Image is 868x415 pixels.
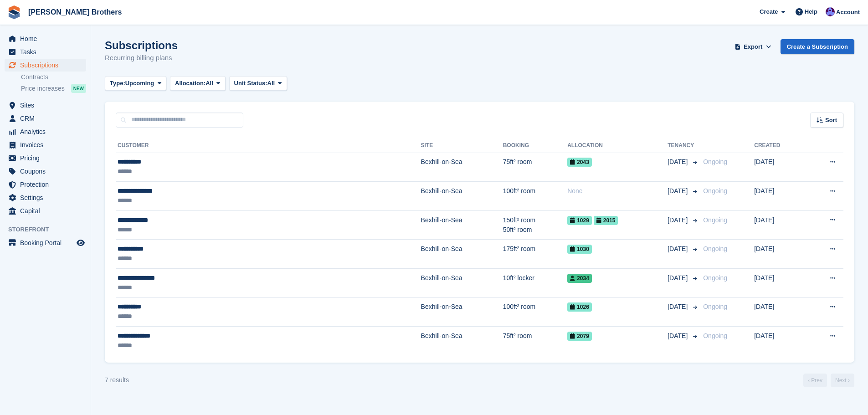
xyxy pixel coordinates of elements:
a: menu [5,165,86,178]
a: menu [5,46,86,58]
div: NEW [71,84,86,93]
span: Type: [110,79,125,88]
span: [DATE] [668,215,689,225]
span: Export [744,42,762,51]
td: [DATE] [754,240,806,269]
span: Ongoing [703,158,727,165]
span: Protection [20,178,75,191]
td: Bexhill-on-Sea [421,182,503,211]
span: Capital [20,205,75,217]
button: Allocation: All [170,76,226,91]
a: menu [5,205,86,217]
span: Create [760,7,778,16]
td: Bexhill-on-Sea [421,297,503,327]
a: Preview store [75,237,86,248]
img: Becca Clark [826,7,835,16]
button: Unit Status: All [229,76,287,91]
a: menu [5,112,86,125]
p: Recurring billing plans [105,53,178,63]
a: menu [5,99,86,112]
a: menu [5,152,86,164]
span: 1029 [567,216,592,225]
td: Bexhill-on-Sea [421,327,503,355]
span: Ongoing [703,216,727,224]
td: 75ft² room [503,327,568,355]
a: Price increases NEW [21,83,86,93]
span: Tasks [20,46,75,58]
span: Storefront [8,225,91,234]
span: [DATE] [668,273,689,283]
span: 2015 [594,216,618,225]
span: Sort [825,116,837,125]
th: Booking [503,138,568,153]
div: 7 results [105,375,129,385]
a: menu [5,32,86,45]
td: Bexhill-on-Sea [421,269,503,298]
td: [DATE] [754,269,806,298]
span: Ongoing [703,245,727,252]
a: menu [5,59,86,72]
th: Created [754,138,806,153]
a: [PERSON_NAME] Brothers [25,5,125,20]
td: 100ft² room [503,182,568,211]
div: None [567,186,668,196]
span: Booking Portal [20,236,75,249]
td: Bexhill-on-Sea [421,240,503,269]
span: Pricing [20,152,75,164]
th: Allocation [567,138,668,153]
a: menu [5,178,86,191]
span: Settings [20,191,75,204]
td: 100ft² room [503,297,568,327]
h1: Subscriptions [105,39,178,51]
td: 175ft² room [503,240,568,269]
span: CRM [20,112,75,125]
span: Price increases [21,84,65,93]
td: [DATE] [754,182,806,211]
button: Export [733,39,773,54]
span: Analytics [20,125,75,138]
td: Bexhill-on-Sea [421,210,503,240]
span: [DATE] [668,302,689,312]
span: [DATE] [668,186,689,196]
span: Subscriptions [20,59,75,72]
a: menu [5,138,86,151]
a: Contracts [21,73,86,82]
span: Account [836,8,860,17]
span: Unit Status: [234,79,267,88]
th: Site [421,138,503,153]
th: Tenancy [668,138,699,153]
td: 150ft² room 50ft² room [503,210,568,240]
nav: Page [801,374,856,387]
span: 2034 [567,274,592,283]
span: Sites [20,99,75,112]
span: Upcoming [125,79,154,88]
span: [DATE] [668,244,689,254]
td: [DATE] [754,210,806,240]
span: [DATE] [668,331,689,341]
span: 1030 [567,245,592,254]
a: Create a Subscription [781,39,854,54]
td: [DATE] [754,297,806,327]
button: Type: Upcoming [105,76,166,91]
span: Ongoing [703,187,727,195]
a: Previous [803,374,827,387]
span: Ongoing [703,274,727,282]
td: [DATE] [754,327,806,355]
span: Invoices [20,138,75,151]
span: 1026 [567,302,592,312]
span: Help [805,7,817,16]
span: Coupons [20,165,75,178]
img: stora-icon-8386f47178a22dfd0bd8f6a31ec36ba5ce8667c1dd55bd0f319d3a0aa187defe.svg [7,5,21,19]
td: 10ft² locker [503,269,568,298]
td: Bexhill-on-Sea [421,153,503,182]
td: 75ft² room [503,153,568,182]
a: menu [5,125,86,138]
span: All [205,79,213,88]
span: Ongoing [703,332,727,339]
th: Customer [116,138,421,153]
span: 2043 [567,158,592,167]
td: [DATE] [754,153,806,182]
span: Ongoing [703,303,727,310]
span: All [267,79,275,88]
span: Home [20,32,75,45]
